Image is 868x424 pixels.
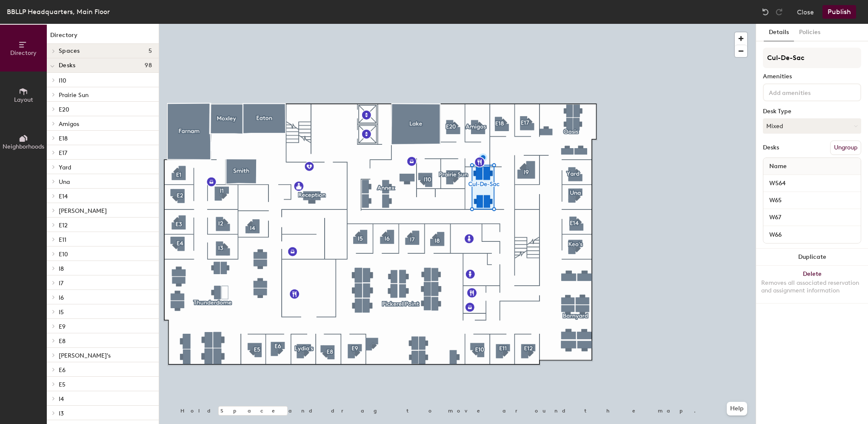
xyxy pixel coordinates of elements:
span: I4 [59,395,64,403]
span: 5 [148,48,152,54]
span: E14 [59,193,68,200]
button: Ungroup [830,140,861,155]
span: Una [59,178,70,186]
span: E8 [59,338,66,345]
input: Add amenities [767,87,844,97]
div: Removes all associated reservation and assignment information [761,279,863,295]
span: Directory [10,49,37,57]
input: Unnamed desk [765,195,859,206]
span: E6 [59,367,66,374]
div: Desks [763,144,779,151]
button: Details [764,24,794,41]
span: E5 [59,381,66,388]
span: E10 [59,251,68,258]
span: Prairie Sun [59,92,89,99]
span: E9 [59,323,66,330]
input: Unnamed desk [765,229,859,241]
span: Desks [59,62,75,69]
span: E12 [59,222,68,229]
button: Duplicate [756,249,868,266]
span: Neighborhoods [3,143,44,150]
span: E11 [59,236,66,244]
span: I5 [59,309,64,316]
button: Publish [822,5,856,19]
button: Help [727,402,747,415]
div: Amenities [763,73,861,80]
span: Name [765,159,791,174]
input: Unnamed desk [765,178,859,189]
span: Yard [59,164,71,171]
button: Close [797,5,814,19]
span: E18 [59,135,68,142]
button: Mixed [763,118,861,134]
span: I6 [59,294,64,301]
span: [PERSON_NAME]'s [59,352,111,359]
span: I10 [59,77,66,84]
span: Spaces [59,48,80,54]
button: Policies [794,24,825,41]
input: Unnamed desk [765,212,859,223]
span: E20 [59,106,69,113]
h1: Directory [47,31,159,44]
img: Redo [775,8,783,16]
div: Desk Type [763,108,861,115]
span: I8 [59,265,64,272]
span: Amigos [59,120,79,128]
span: I3 [59,410,64,417]
span: Layout [14,96,33,103]
img: Undo [761,8,770,16]
div: BBLLP Headquarters, Main Floor [7,6,110,17]
button: DeleteRemoves all associated reservation and assignment information [756,266,868,303]
span: E17 [59,149,67,157]
span: 98 [145,62,152,69]
span: I7 [59,280,63,287]
span: [PERSON_NAME] [59,207,107,215]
